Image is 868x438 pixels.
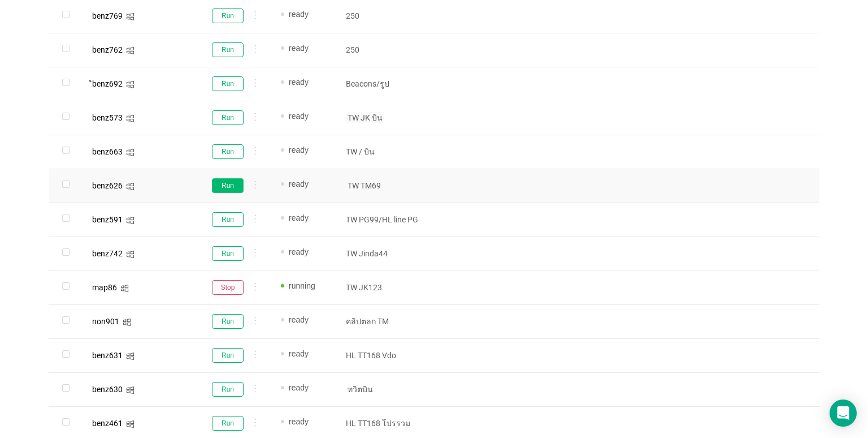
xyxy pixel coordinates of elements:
[92,351,123,359] div: benz631
[126,386,134,394] i: icon: windows
[123,318,131,327] i: icon: windows
[346,180,383,191] span: TW TM69
[92,216,123,224] div: benz591
[212,42,244,57] button: Run
[212,110,244,125] button: Run
[126,182,134,191] i: icon: windows
[289,78,309,87] span: ready
[92,250,123,257] div: benz742
[289,417,309,426] span: ready
[346,112,384,123] span: TW JK บิน
[346,418,428,429] p: HL TT168 โปรรวม
[92,419,123,427] div: benz461
[346,350,428,361] p: HL TT168 Vdo
[92,284,117,291] div: map86
[126,46,134,55] i: icon: windows
[212,314,244,329] button: Run
[346,214,428,225] p: TW PG99/HL line PG
[289,349,309,358] span: ready
[346,384,375,395] span: ทวิตบิน
[126,216,134,225] i: icon: windows
[92,46,123,54] div: benz762
[346,44,428,55] p: 250
[346,78,428,89] p: Beacons/รูป
[346,146,428,157] p: TW / บิน
[92,80,123,88] div: ิbenz692
[92,317,119,325] div: non901
[346,248,428,259] p: TW Jinda44
[120,284,129,293] i: icon: windows
[126,12,134,21] i: icon: windows
[126,420,134,428] i: icon: windows
[126,148,134,157] i: icon: windows
[212,280,244,295] button: Stop
[126,250,134,259] i: icon: windows
[92,114,123,122] div: benz573
[289,145,309,154] span: ready
[212,382,244,397] button: Run
[126,80,134,89] i: icon: windows
[346,10,428,22] p: 250
[212,246,244,261] button: Run
[126,114,134,123] i: icon: windows
[212,76,244,91] button: Run
[289,111,309,121] span: ready
[212,8,244,23] button: Run
[289,281,315,290] span: running
[92,12,123,20] div: benz769
[289,315,309,324] span: ready
[92,182,123,190] div: benz626
[92,385,123,393] div: benz630
[289,383,309,392] span: ready
[289,44,309,53] span: ready
[830,400,857,427] div: Open Intercom Messenger
[212,178,244,193] button: Run
[92,148,123,156] div: benz663
[346,282,428,293] p: TW JK123
[212,144,244,159] button: Run
[212,212,244,227] button: Run
[289,213,309,222] span: ready
[212,348,244,363] button: Run
[289,10,309,19] span: ready
[289,179,309,188] span: ready
[289,247,309,256] span: ready
[346,316,428,327] p: คลิปตลก TM
[126,352,134,360] i: icon: windows
[212,416,244,431] button: Run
